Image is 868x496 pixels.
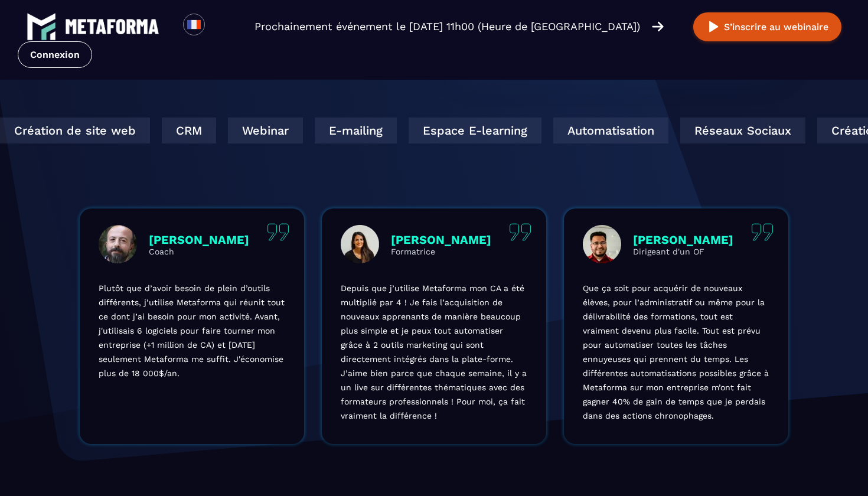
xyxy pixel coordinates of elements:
[511,118,626,143] div: Automatisation
[633,247,733,256] p: Dirigeant d'un OF
[149,233,249,247] p: [PERSON_NAME]
[391,247,491,256] p: Formatrice
[391,233,491,247] p: [PERSON_NAME]
[185,118,260,143] div: Webinar
[341,281,527,423] p: Depuis que j’utilise Metaforma mon CA a été multiplié par 4 ! Je fais l’acquisition de nouveaux a...
[341,225,379,263] img: profile
[99,281,285,380] p: Plutôt que d’avoir besoin de plein d’outils différents, j’utilise Metaforma qui réunit tout ce do...
[149,247,249,256] p: Coach
[638,118,763,143] div: Réseaux Sociaux
[693,12,841,41] button: S’inscrire au webinaire
[65,19,159,34] img: logo
[706,19,721,34] img: play
[751,223,774,241] img: quote
[366,118,499,143] div: Espace E-learning
[583,281,769,423] p: Que ça soit pour acquérir de nouveaux élèves, pour l’administratif ou même pour la délivrabilité ...
[215,19,224,34] input: Search for option
[267,223,289,241] img: quote
[633,233,733,247] p: [PERSON_NAME]
[205,14,234,40] div: Search for option
[652,20,664,33] img: arrow-right
[27,12,56,41] img: logo
[99,225,137,263] img: profile
[119,118,174,143] div: CRM
[509,223,531,241] img: quote
[187,17,201,32] img: fr
[583,225,621,263] img: profile
[254,18,640,35] p: Prochainement événement le [DATE] 11h00 (Heure de [GEOGRAPHIC_DATA])
[18,41,92,68] a: Connexion
[272,118,354,143] div: E-mailing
